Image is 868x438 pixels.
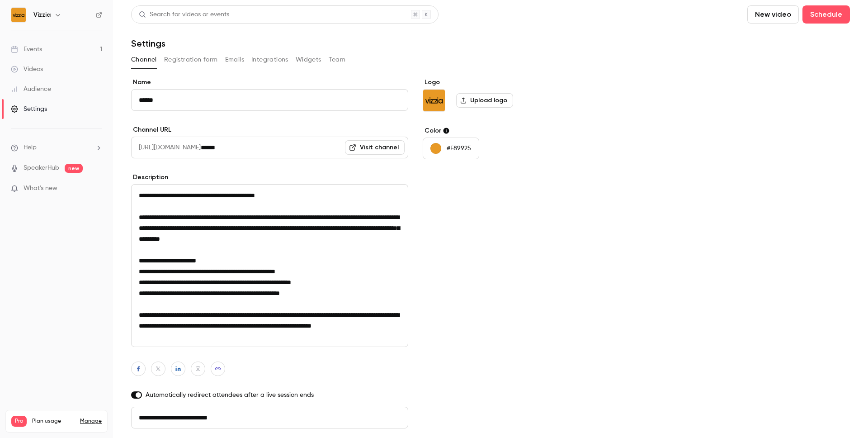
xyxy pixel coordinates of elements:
[65,164,83,173] span: new
[345,140,405,155] a: Visit channel
[296,52,321,67] button: Widgets
[251,52,288,67] button: Integrations
[423,138,479,159] button: #E89925
[91,185,102,193] iframe: Noticeable Trigger
[11,45,42,54] div: Events
[131,38,165,49] h1: Settings
[131,137,201,158] span: [URL][DOMAIN_NAME]
[24,143,37,152] span: Help
[131,173,408,182] label: Description
[131,78,408,87] label: Name
[11,416,27,427] span: Pro
[423,78,561,87] label: Logo
[24,163,59,173] a: SpeakerHub
[225,52,244,67] button: Emails
[80,418,102,425] a: Manage
[456,93,513,108] label: Upload logo
[131,390,408,400] label: Automatically redirect attendees after a live session ends
[164,52,218,67] button: Registration form
[747,5,799,24] button: New video
[329,52,346,67] button: Team
[32,418,75,425] span: Plan usage
[139,10,229,19] div: Search for videos or events
[11,65,43,74] div: Videos
[24,184,57,193] span: What's new
[11,143,102,152] li: help-dropdown-opener
[11,85,51,94] div: Audience
[423,78,561,112] section: Logo
[423,126,561,135] label: Color
[447,144,471,153] p: #E89925
[423,90,445,111] img: Vizzia
[131,125,408,134] label: Channel URL
[131,52,157,67] button: Channel
[11,8,26,22] img: Vizzia
[33,10,51,19] h6: Vizzia
[11,105,47,114] div: Settings
[802,5,850,24] button: Schedule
